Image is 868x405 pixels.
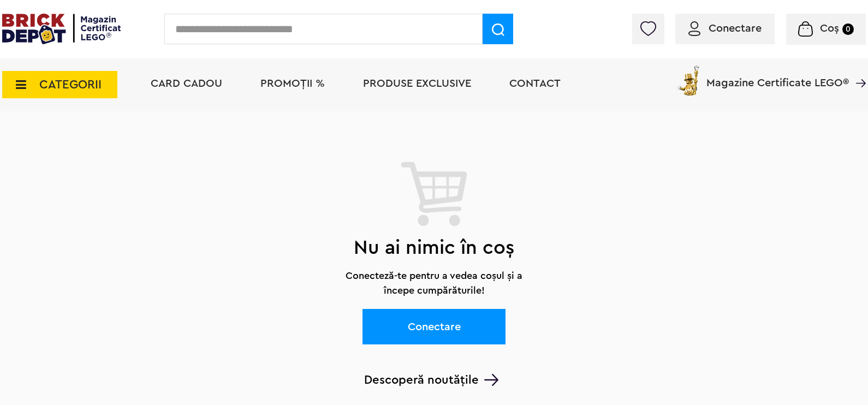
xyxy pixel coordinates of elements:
[2,227,866,269] h2: Nu ai nimic în coș
[509,78,561,89] a: Contact
[363,78,471,89] a: Produse exclusive
[849,63,866,74] a: Magazine Certificate LEGO®
[709,23,762,34] span: Conectare
[151,78,222,89] a: Card Cadou
[2,373,860,387] a: Descoperă noutățile
[820,23,839,34] span: Coș
[362,309,506,344] a: Conectare
[688,23,762,34] a: Conectare
[706,63,849,88] span: Magazine Certificate LEGO®
[335,269,533,298] p: Conecteză-te pentru a vedea coșul și a începe cumpărăturile!
[260,78,325,89] a: PROMOȚII %
[484,374,498,386] img: Arrow%20-%20Down.svg
[842,23,854,35] small: 0
[39,79,102,91] span: CATEGORII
